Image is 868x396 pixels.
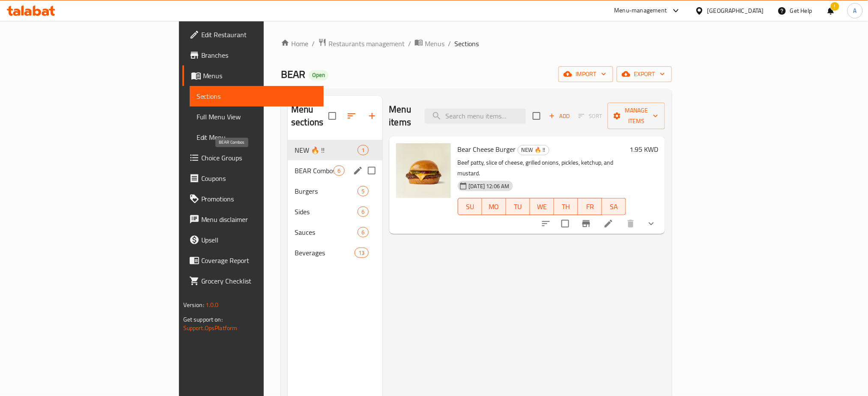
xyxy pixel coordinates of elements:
span: Menu disclaimer [201,214,317,225]
div: Sauces6 [288,222,382,242]
span: Grocery Checklist [201,276,317,286]
button: delete [620,213,641,234]
a: Edit Restaurant [182,24,324,45]
div: items [358,186,368,196]
a: Edit menu item [603,219,614,229]
button: Branch-specific-item [576,213,597,234]
nav: breadcrumb [281,38,672,49]
span: 1.0.0 [206,299,219,310]
button: sort-choices [536,213,556,234]
a: Full Menu View [190,106,324,127]
span: Choice Groups [201,153,317,163]
button: Add section [362,106,382,126]
span: SU [462,201,479,213]
a: Restaurants management [318,38,405,49]
button: WE [530,198,554,215]
span: Burgers [295,186,358,196]
span: 1 [358,146,368,154]
span: SA [606,201,623,213]
a: Coupons [182,168,324,189]
span: 6 [358,228,368,236]
button: SU [458,198,482,215]
div: BEAR Combos6edit [288,160,382,181]
a: Grocery Checklist [182,271,324,291]
span: Sort sections [341,106,362,126]
span: Coverage Report [201,255,317,266]
a: Coverage Report [182,250,324,271]
div: items [358,227,368,237]
div: items [358,207,368,217]
span: BEAR Combos [295,165,334,176]
span: import [565,69,606,80]
a: Sections [190,86,324,106]
span: Add item [546,109,573,123]
div: items [334,165,344,176]
span: Get support on: [183,314,223,325]
li: / [448,38,451,49]
span: Upsell [201,235,317,245]
button: import [558,66,613,82]
div: NEW 🔥 !! [518,145,549,155]
span: Branches [201,50,317,60]
svg: Show Choices [646,219,656,229]
span: Full Menu View [197,112,317,122]
span: Select all sections [323,107,341,125]
h2: Menu items [389,103,415,129]
a: Edit Menu [190,127,324,148]
span: Manage items [614,105,658,127]
button: FR [578,198,602,215]
h6: 1.95 KWD [629,143,658,155]
span: Edit Restaurant [201,30,317,40]
span: MO [486,201,503,213]
a: Menu disclaimer [182,209,324,230]
span: FR [582,201,599,213]
img: Bear Cheese Burger [396,143,451,198]
span: Menus [425,38,444,49]
span: Coupons [201,173,317,183]
a: Menus [182,65,324,86]
button: export [617,66,672,82]
span: NEW 🔥 !! [518,145,549,155]
span: Sauces [295,227,358,237]
span: Sections [454,38,479,49]
div: Burgers5 [288,181,382,201]
span: NEW 🔥 !! [295,145,358,155]
button: MO [482,198,506,215]
nav: Menu sections [288,136,382,266]
a: Support.OpsPlatform [183,322,238,334]
div: [GEOGRAPHIC_DATA] [707,6,764,15]
div: Sides6 [288,201,382,222]
a: Choice Groups [182,148,324,168]
span: Menus [203,71,317,81]
button: Add [546,109,573,123]
input: search [425,109,526,124]
div: items [355,248,368,258]
div: NEW 🔥 !!1 [288,140,382,160]
div: Beverages [295,248,355,258]
div: Beverages13 [288,242,382,263]
span: 13 [355,249,368,257]
p: Beef patty, slice of cheese, grilled onions, pickles, ketchup, and mustard. [458,157,626,179]
span: TH [558,201,575,213]
button: show more [641,213,662,234]
div: Menu-management [614,6,667,16]
span: Restaurants management [328,38,405,49]
span: Add [548,111,571,121]
span: Promotions [201,194,317,204]
span: Select section [528,107,546,125]
span: Select section first [573,109,608,123]
button: TU [506,198,530,215]
div: items [358,145,368,155]
span: export [623,69,665,80]
span: Sides [295,207,358,217]
span: A [853,6,857,15]
span: Sections [197,91,317,101]
li: / [408,38,411,49]
span: Version: [183,299,204,310]
span: [DATE] 12:06 AM [465,182,513,190]
a: Upsell [182,230,324,250]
